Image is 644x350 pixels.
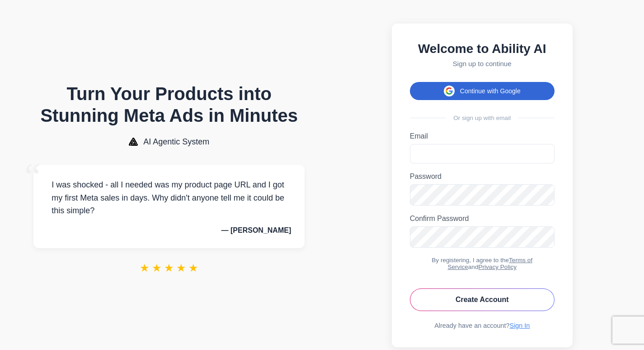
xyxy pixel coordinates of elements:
div: Already have an account? [410,322,555,329]
p: I was shocked - all I needed was my product page URL and I got my first Meta sales in days. Why d... [47,178,291,217]
span: ★ [176,262,186,274]
label: Password [410,173,555,181]
label: Confirm Password [410,215,555,223]
span: AI Agentic System [143,137,209,147]
span: ★ [188,262,198,274]
a: Terms of Service [447,257,532,270]
img: AI Agentic System Logo [129,138,138,146]
h2: Welcome to Ability AI [410,42,555,56]
a: Sign In [510,322,530,329]
button: Continue with Google [410,82,555,100]
div: Or sign up with email [410,115,555,121]
p: — [PERSON_NAME] [47,226,291,235]
span: ★ [164,262,174,274]
span: ★ [152,262,162,274]
h1: Turn Your Products into Stunning Meta Ads in Minutes [33,83,305,126]
div: By registering, I agree to the and [410,257,555,270]
p: Sign up to continue [410,60,555,67]
span: ★ [140,262,150,274]
label: Email [410,132,555,140]
a: Privacy Policy [478,264,517,270]
span: “ [24,156,41,197]
button: Create Account [410,288,555,311]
